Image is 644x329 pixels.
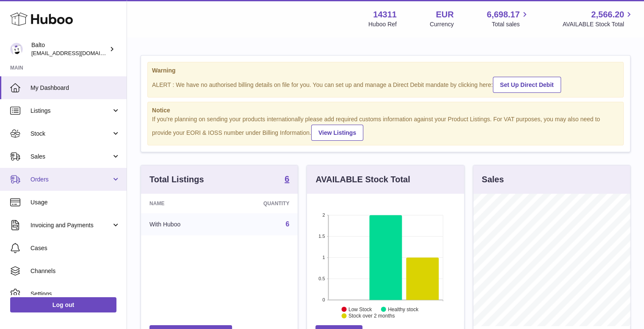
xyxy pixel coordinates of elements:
[31,41,108,57] div: Balto
[31,50,124,56] span: [EMAIL_ADDRESS][DOMAIN_NAME]
[30,107,111,115] span: Listings
[487,9,520,20] span: 6,698.17
[493,77,561,93] a: Set Up Direct Debit
[562,20,634,28] span: AVAILABLE Stock Total
[152,75,619,93] div: ALERT : We have no authorised billing details on file for you. You can set up and manage a Direct...
[368,20,397,28] div: Huboo Ref
[430,20,454,28] div: Currency
[348,307,372,312] text: Low Stock
[436,9,453,20] strong: EUR
[30,244,120,252] span: Cases
[30,267,120,275] span: Channels
[30,176,111,184] span: Orders
[30,130,111,138] span: Stock
[141,213,224,235] td: With Huboo
[30,153,111,161] span: Sales
[224,194,298,213] th: Quantity
[30,198,120,206] span: Usage
[152,67,619,75] strong: Warning
[388,307,419,312] text: Healthy stock
[30,221,111,229] span: Invoicing and Payments
[30,290,120,298] span: Settings
[149,174,204,185] h3: Total Listings
[152,115,619,141] div: If you're planning on sending your products internationally please add required customs informati...
[141,194,224,213] th: Name
[562,9,634,28] a: 2,566.20 AVAILABLE Stock Total
[311,125,363,141] a: View Listings
[10,43,23,56] img: softiontesting@gmail.com
[319,234,325,239] text: 1.5
[285,220,289,228] a: 6
[10,297,116,312] a: Log out
[482,174,504,185] h3: Sales
[492,20,529,28] span: Total sales
[319,276,325,281] text: 0.5
[315,174,410,185] h3: AVAILABLE Stock Total
[323,212,325,217] text: 2
[323,255,325,260] text: 1
[285,175,289,183] strong: 6
[30,84,120,92] span: My Dashboard
[487,9,530,28] a: 6,698.17 Total sales
[348,313,395,319] text: Stock over 2 months
[373,9,397,20] strong: 14311
[323,297,325,302] text: 0
[152,106,619,114] strong: Notice
[591,9,624,20] span: 2,566.20
[285,175,289,185] a: 6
